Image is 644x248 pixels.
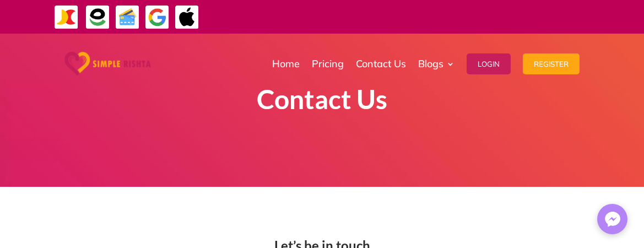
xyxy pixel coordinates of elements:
a: Blogs [418,36,454,91]
button: Login [467,53,511,74]
img: Credit Cards [115,5,140,30]
img: Messenger [602,208,624,230]
strong: Contact Us [257,83,387,115]
img: EasyPaisa-icon [85,5,110,30]
img: GooglePay-icon [145,5,170,30]
button: Register [523,53,580,74]
a: Pricing [312,36,344,91]
img: ApplePay-icon [175,5,199,30]
a: Contact Us [356,36,406,91]
img: JazzCash-icon [54,5,79,30]
a: Login [467,36,511,91]
a: Register [523,36,580,91]
a: Home [272,36,300,91]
